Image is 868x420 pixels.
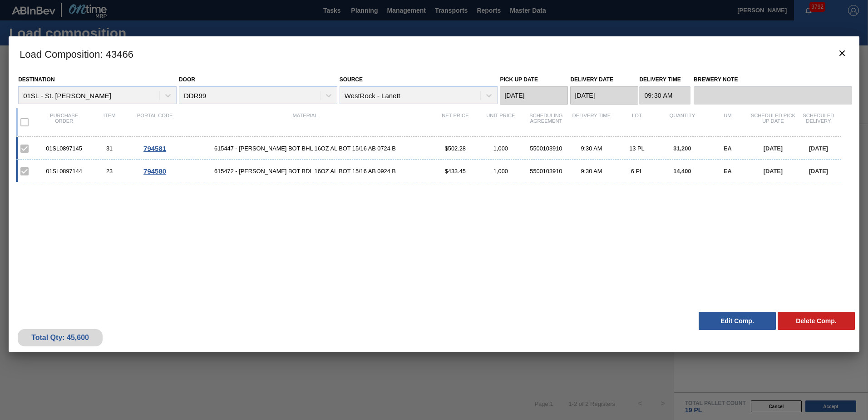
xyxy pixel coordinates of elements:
[132,113,178,132] div: Portal code
[614,168,660,175] div: 6 PL
[132,145,178,152] div: Go to Order
[809,168,828,175] span: [DATE]
[764,145,783,152] span: [DATE]
[724,168,732,175] span: EA
[179,76,195,83] label: Door
[478,113,523,132] div: Unit Price
[778,312,855,330] button: Delete Comp.
[639,73,690,86] label: Delivery Time
[500,76,538,83] label: Pick up Date
[569,145,614,152] div: 9:30 AM
[724,145,732,152] span: EA
[478,145,523,152] div: 1,000
[18,76,54,83] label: Destination
[87,113,132,132] div: Item
[25,334,96,342] div: Total Qty: 45,600
[478,168,523,175] div: 1,000
[523,113,569,132] div: Scheduling Agreement
[340,76,363,83] label: Source
[433,145,478,152] div: $502.28
[87,168,132,175] div: 23
[178,113,433,132] div: Material
[694,73,852,86] label: Brewery Note
[764,168,783,175] span: [DATE]
[87,145,132,152] div: 31
[614,145,660,152] div: 13 PL
[796,113,841,132] div: Scheduled Delivery
[705,113,750,132] div: UM
[569,168,614,175] div: 9:30 AM
[41,168,87,175] div: 01SL0897144
[143,167,166,175] span: 794580
[570,76,613,83] label: Delivery Date
[132,167,178,175] div: Go to Order
[673,145,691,152] span: 31,200
[433,113,478,132] div: Net Price
[750,113,796,132] div: Scheduled Pick up Date
[809,145,828,152] span: [DATE]
[523,145,569,152] div: 5500103910
[9,36,859,71] h3: Load Composition : 43466
[570,86,638,105] input: mm/dd/yyyy
[143,145,166,152] span: 794581
[178,145,433,152] span: 615447 - CARR BOT BHL 16OZ AL BOT 15/16 AB 0724 B
[569,113,614,132] div: Delivery Time
[433,168,478,175] div: $433.45
[699,312,776,330] button: Edit Comp.
[500,86,568,105] input: mm/dd/yyyy
[41,113,87,132] div: Purchase order
[178,168,433,175] span: 615472 - CARR BOT BDL 16OZ AL BOT 15/16 AB 0924 B
[41,145,87,152] div: 01SL0897145
[660,113,705,132] div: Quantity
[673,168,691,175] span: 14,400
[523,168,569,175] div: 5500103910
[614,113,660,132] div: Lot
